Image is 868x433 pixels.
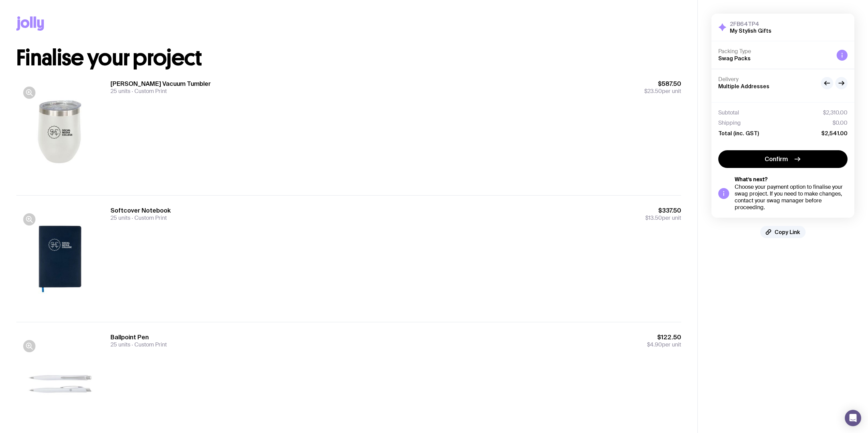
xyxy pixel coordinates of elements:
[833,120,848,126] span: $0.00
[823,109,848,116] span: $2,310.00
[765,155,788,163] span: Confirm
[111,333,167,341] h3: Ballpoint Pen
[845,410,861,426] div: Open Intercom Messenger
[760,226,806,238] button: Copy Link
[130,88,167,95] span: Custom Print
[718,130,759,137] span: Total (inc. GST)
[730,27,771,34] h2: My Stylish Gifts
[718,150,848,168] button: Confirm
[775,229,800,235] span: Copy Link
[647,341,662,348] span: $4.90
[111,341,130,348] span: 25 units
[718,83,769,89] span: Multiple Addresses
[644,88,662,95] span: $23.50
[645,206,681,215] span: $337.50
[718,76,815,83] h4: Delivery
[647,333,681,341] span: $122.50
[645,214,662,221] span: $13.50
[111,206,171,215] h3: Softcover Notebook
[130,214,167,221] span: Custom Print
[111,80,211,88] h3: [PERSON_NAME] Vacuum Tumbler
[645,215,681,221] span: per unit
[130,341,167,348] span: Custom Print
[730,20,771,27] h3: 2FB64TP4
[718,109,739,116] span: Subtotal
[644,88,681,95] span: per unit
[644,80,681,88] span: $587.50
[111,88,130,95] span: 25 units
[718,48,831,55] h4: Packing Type
[111,214,130,221] span: 25 units
[735,184,848,211] div: Choose your payment option to finalise your swag project. If you need to make changes, contact yo...
[718,120,741,126] span: Shipping
[718,55,751,61] span: Swag Packs
[735,176,848,183] h5: What’s next?
[821,130,848,137] span: $2,541.00
[647,341,681,348] span: per unit
[16,47,681,69] h1: Finalise your project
